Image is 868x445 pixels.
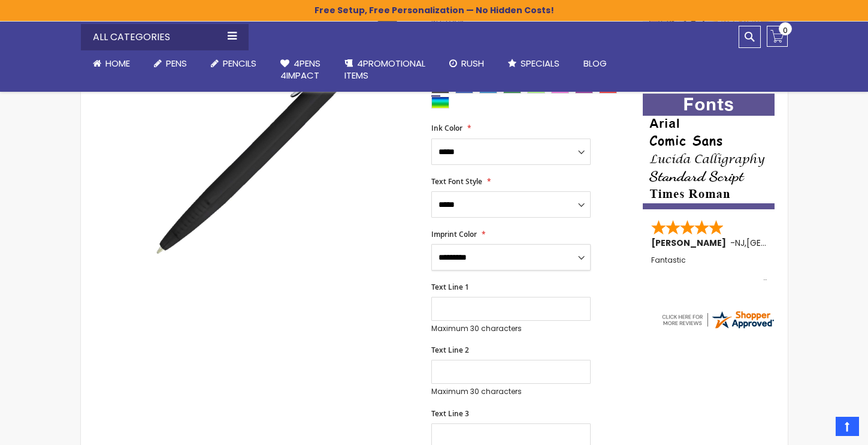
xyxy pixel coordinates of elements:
[583,57,607,70] span: Blog
[268,50,332,89] a: 4Pens4impact
[142,50,199,77] a: Pens
[730,237,834,249] span: - ,
[332,50,437,89] a: 4PROMOTIONALITEMS
[166,57,187,70] span: Pens
[746,237,834,249] span: [GEOGRAPHIC_DATA]
[431,176,482,187] span: Text Font Style
[431,97,449,109] div: Assorted
[81,24,249,50] div: All Categories
[431,408,469,419] span: Text Line 3
[431,123,462,133] span: Ink Color
[431,229,477,239] span: Imprint Color
[651,256,767,282] div: Fantastic
[651,237,730,249] span: [PERSON_NAME]
[199,50,268,77] a: Pencils
[735,237,745,249] span: NJ
[521,57,559,70] span: Specials
[496,50,571,77] a: Specials
[660,309,775,330] img: 4pens.com widget logo
[344,57,425,82] span: 4PROMOTIONAL ITEMS
[105,57,130,70] span: Home
[280,57,320,82] span: 4Pens 4impact
[767,26,788,47] a: 0
[431,345,469,355] span: Text Line 2
[461,57,484,70] span: Rush
[660,323,775,333] a: 4pens.com certificate URL
[437,50,496,77] a: Rush
[81,50,142,77] a: Home
[643,94,775,209] img: font-personalization-examples
[431,387,591,396] p: Maximum 30 characters
[223,57,256,70] span: Pencils
[783,25,788,36] span: 0
[431,282,469,292] span: Text Line 1
[431,324,591,333] p: Maximum 30 characters
[571,50,619,77] a: Blog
